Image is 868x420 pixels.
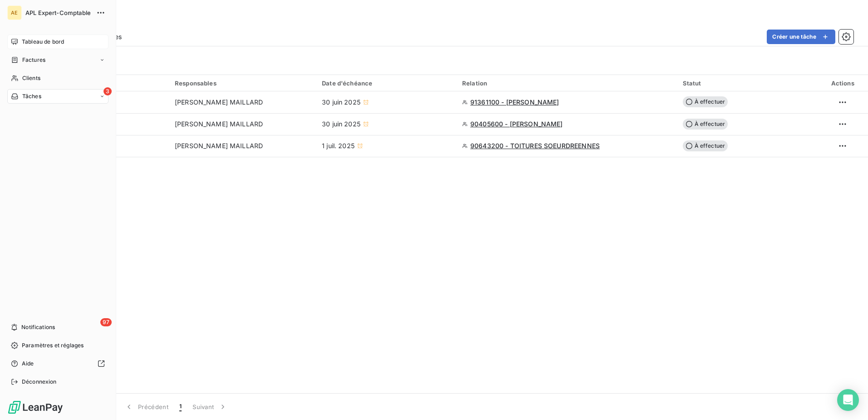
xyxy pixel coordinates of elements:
span: 90405600 - [PERSON_NAME] [470,120,563,129]
span: 90643200 - TOITURES SOEURDREENNES [470,141,600,150]
div: Responsables [175,80,311,87]
a: Paramètres et réglages [7,338,108,353]
a: 3Tâches [7,89,108,104]
span: À effectuer [683,119,728,130]
a: Tableau de bord [7,35,108,49]
span: 30 juin 2025 [322,120,360,129]
div: Relation [462,80,672,87]
span: Clients [22,74,40,82]
button: 1 [174,397,187,416]
span: 1 juil. 2025 [322,141,355,150]
span: Notifications [21,323,55,331]
button: Suivant [187,397,233,416]
span: [PERSON_NAME] MAILLARD [175,141,263,150]
span: Factures [22,56,45,64]
span: À effectuer [683,140,728,151]
span: 30 juin 2025 [322,98,360,107]
span: Déconnexion [22,378,57,386]
span: 1 [179,402,182,411]
div: Open Intercom Messenger [837,389,859,411]
button: Créer une tâche [767,30,835,44]
span: 97 [100,318,112,326]
img: Logo LeanPay [7,400,64,415]
span: Tableau de bord [22,38,64,46]
a: Aide [7,356,108,371]
span: Paramètres et réglages [22,341,84,350]
div: Date d'échéance [322,80,451,87]
a: Clients [7,71,108,85]
span: 3 [104,87,112,95]
span: Aide [22,360,34,368]
div: Actions [823,80,863,87]
div: Statut [683,80,812,87]
span: [PERSON_NAME] MAILLARD [175,98,263,107]
button: Précédent [119,397,174,416]
div: AE [7,5,22,20]
span: [PERSON_NAME] MAILLARD [175,120,263,129]
span: 91361100 - [PERSON_NAME] [470,98,559,107]
a: Factures [7,53,108,67]
span: À effectuer [683,96,728,107]
span: Tâches [22,92,41,100]
span: APL Expert-Comptable [25,9,91,16]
